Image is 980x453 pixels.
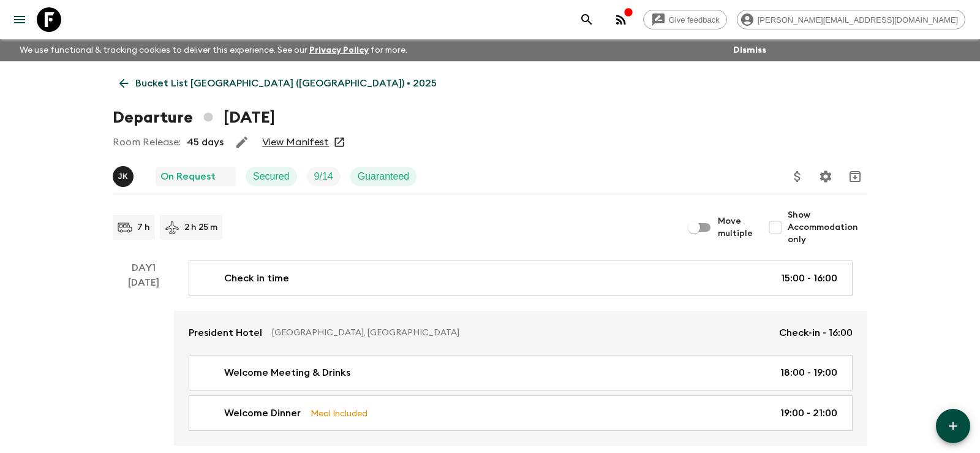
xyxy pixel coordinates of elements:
[314,169,333,184] p: 9 / 14
[780,406,837,421] p: 19:00 - 21:00
[843,164,867,189] button: Archive (Completed, Cancelled or Unsynced Departures only)
[224,406,301,421] p: Welcome Dinner
[575,7,599,32] button: search adventures
[246,167,297,186] div: Secured
[135,76,437,91] p: Bucket List [GEOGRAPHIC_DATA] ([GEOGRAPHIC_DATA]) • 2025
[253,169,290,184] p: Secured
[160,169,216,184] p: On Request
[189,355,853,390] a: Welcome Meeting & Drinks18:00 - 19:00
[751,15,965,25] span: [PERSON_NAME][EMAIL_ADDRESS][DOMAIN_NAME]
[718,215,753,240] span: Move multiple
[113,105,275,130] h1: Departure [DATE]
[128,275,159,446] div: [DATE]
[118,172,129,181] p: J K
[309,46,369,55] a: Privacy Policy
[730,42,769,59] button: Dismiss
[662,15,726,25] span: Give feedback
[737,10,965,29] div: [PERSON_NAME][EMAIL_ADDRESS][DOMAIN_NAME]
[184,221,217,234] p: 2 h 25 m
[788,209,867,246] span: Show Accommodation only
[272,327,769,339] p: [GEOGRAPHIC_DATA], [GEOGRAPHIC_DATA]
[780,365,837,380] p: 18:00 - 19:00
[187,135,224,150] p: 45 days
[311,406,367,420] p: Meal Included
[7,7,32,32] button: menu
[137,221,150,234] p: 7 h
[189,325,262,340] p: President Hotel
[189,261,853,296] a: Check in time15:00 - 16:00
[779,325,853,340] p: Check-in - 16:00
[113,166,136,187] button: JK
[307,167,341,186] div: Trip Fill
[262,136,329,148] a: View Manifest
[224,271,289,286] p: Check in time
[174,311,867,355] a: President Hotel[GEOGRAPHIC_DATA], [GEOGRAPHIC_DATA]Check-in - 16:00
[813,164,838,189] button: Settings
[358,169,410,184] p: Guaranteed
[785,164,810,189] button: Update Price, Early Bird Discount and Costs
[15,39,412,61] p: We use functional & tracking cookies to deliver this experience. See our for more.
[781,271,837,286] p: 15:00 - 16:00
[113,71,443,96] a: Bucket List [GEOGRAPHIC_DATA] ([GEOGRAPHIC_DATA]) • 2025
[189,395,853,431] a: Welcome DinnerMeal Included19:00 - 21:00
[224,365,350,380] p: Welcome Meeting & Drinks
[643,10,727,29] a: Give feedback
[113,135,181,150] p: Room Release:
[113,170,136,180] span: Jamie Keenan
[113,261,174,275] p: Day 1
